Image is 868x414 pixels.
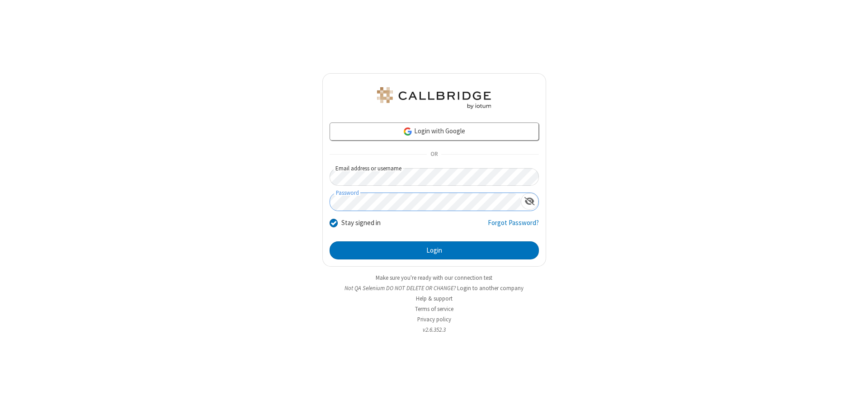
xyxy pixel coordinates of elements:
a: Login with Google [330,122,539,141]
a: Privacy policy [417,315,451,323]
a: Forgot Password? [488,218,539,235]
a: Terms of service [415,305,453,313]
button: Login to another company [457,284,524,292]
a: Help & support [416,295,453,302]
div: Show password [521,193,538,210]
img: QA Selenium DO NOT DELETE OR CHANGE [375,87,493,109]
label: Stay signed in [341,218,381,228]
img: google-icon.png [403,127,413,136]
span: OR [427,148,441,161]
input: Password [330,193,521,211]
li: v2.6.352.3 [322,325,546,334]
li: Not QA Selenium DO NOT DELETE OR CHANGE? [322,284,546,292]
button: Login [330,241,539,259]
input: Email address or username [330,168,539,186]
a: Make sure you're ready with our connection test [376,274,492,282]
